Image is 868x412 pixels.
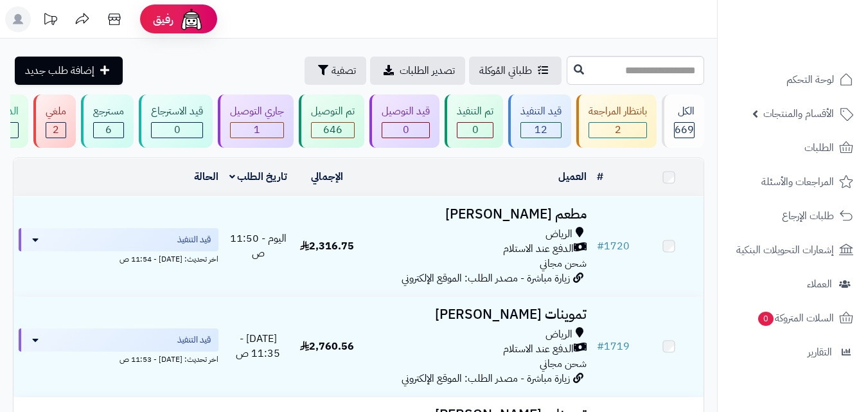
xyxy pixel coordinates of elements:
span: قيد التنفيذ [177,334,211,346]
a: تم التنفيذ 0 [442,94,506,148]
div: الكل [674,104,695,119]
div: 0 [457,123,493,138]
div: 1 [231,123,283,138]
div: تم التنفيذ [457,104,493,119]
span: لوحة التحكم [786,71,834,89]
a: قيد التنفيذ 12 [506,94,574,148]
img: ai-face.png [179,6,204,32]
a: إضافة طلب جديد [15,57,123,85]
div: 2 [589,123,646,138]
div: ملغي [46,104,66,119]
span: زيارة مباشرة - مصدر الطلب: الموقع الإلكتروني [402,271,570,286]
a: قيد التوصيل 0 [367,94,442,148]
a: بانتظار المراجعة 2 [574,94,659,148]
a: تم التوصيل 646 [296,94,367,148]
div: 12 [521,123,561,138]
a: الحالة [194,169,218,184]
span: الرياض [545,227,572,242]
a: #1720 [597,238,630,254]
span: إضافة طلب جديد [25,63,94,78]
span: 646 [323,122,342,138]
span: 12 [535,122,547,138]
a: السلات المتروكة0 [725,303,860,334]
a: تصدير الطلبات [370,57,465,85]
span: قيد التنفيذ [177,233,211,246]
span: اليوم - 11:50 ص [230,231,287,261]
span: 2,316.75 [300,238,354,254]
a: المراجعات والأسئلة [725,166,860,197]
span: 0 [758,312,774,326]
a: التقارير [725,337,860,368]
div: 2 [46,123,66,138]
div: مسترجع [93,104,124,119]
a: العميل [558,169,587,184]
a: تاريخ الطلب [229,169,288,184]
div: اخر تحديث: [DATE] - 11:54 ص [19,251,218,265]
div: اخر تحديث: [DATE] - 11:53 ص [19,352,218,365]
a: لوحة التحكم [725,64,860,95]
span: 0 [472,122,479,138]
span: 2 [53,122,59,138]
span: شحن مجاني [540,256,587,271]
a: ملغي 2 [31,94,78,148]
span: تصفية [332,63,356,78]
span: شحن مجاني [540,356,587,372]
a: جاري التوصيل 1 [215,94,296,148]
span: تصدير الطلبات [400,63,455,78]
a: الكل669 [659,94,707,148]
div: بانتظار المراجعة [589,104,647,119]
a: طلباتي المُوكلة [469,57,562,85]
div: 6 [94,123,123,138]
span: زيارة مباشرة - مصدر الطلب: الموقع الإلكتروني [402,371,570,386]
a: مسترجع 6 [78,94,136,148]
span: الدفع عند الاستلام [503,342,574,357]
span: المراجعات والأسئلة [761,173,834,191]
div: 0 [152,123,202,138]
a: قيد الاسترجاع 0 [136,94,215,148]
span: 0 [174,122,181,138]
div: تم التوصيل [311,104,355,119]
a: # [597,169,603,184]
span: السلات المتروكة [757,309,834,327]
span: الأقسام والمنتجات [763,105,834,123]
h3: تموينات [PERSON_NAME] [367,307,587,322]
a: إشعارات التحويلات البنكية [725,235,860,265]
a: الإجمالي [311,169,343,184]
div: قيد التوصيل [382,104,430,119]
a: الطلبات [725,132,860,163]
div: جاري التوصيل [230,104,284,119]
img: logo-2.png [781,32,856,59]
span: العملاء [807,275,832,293]
span: 2,760.56 [300,339,354,354]
span: طلباتي المُوكلة [479,63,532,78]
div: قيد التنفيذ [520,104,562,119]
span: الدفع عند الاستلام [503,242,574,256]
h3: مطعم [PERSON_NAME] [367,207,587,222]
span: 2 [615,122,621,138]
a: طلبات الإرجاع [725,201,860,231]
span: الطلبات [804,139,834,157]
span: 6 [105,122,112,138]
span: 669 [675,122,694,138]
span: التقارير [808,343,832,361]
span: 0 [403,122,409,138]
a: العملاء [725,269,860,300]
span: طلبات الإرجاع [782,207,834,225]
div: 646 [312,123,354,138]
span: [DATE] - 11:35 ص [236,331,280,361]
span: # [597,339,604,354]
span: الرياض [545,327,572,342]
span: # [597,238,604,254]
a: تحديثات المنصة [34,6,66,35]
span: إشعارات التحويلات البنكية [736,241,834,259]
div: 0 [382,123,429,138]
div: قيد الاسترجاع [151,104,203,119]
span: 1 [254,122,260,138]
span: رفيق [153,12,173,27]
a: #1719 [597,339,630,354]
button: تصفية [305,57,366,85]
